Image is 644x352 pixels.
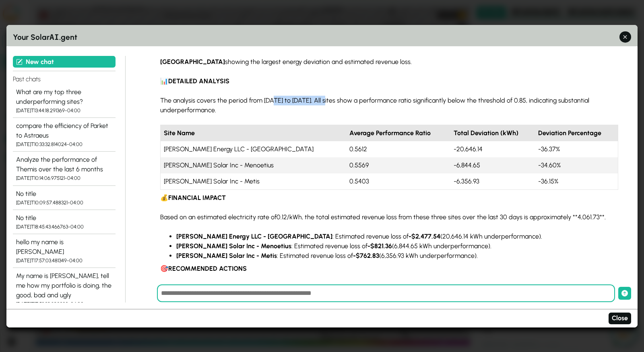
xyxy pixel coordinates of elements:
[176,242,291,250] strong: [PERSON_NAME] Solar Inc - Menoetius
[160,96,618,115] p: The analysis covers the period from [DATE] to [DATE]. All sites show a performance ratio signific...
[176,252,277,259] strong: [PERSON_NAME] Solar Inc - Metis
[176,283,618,303] li: Given the highest financial impact, immediately initiate a detailed performance analysis for this...
[161,141,347,157] td: [PERSON_NAME] Energy LLC - [GEOGRAPHIC_DATA]
[450,125,535,142] th: Total Deviation (kWh)
[535,157,618,173] td: -34.60%
[13,210,116,234] button: No title [DATE]T18:45:43.466763-04:00
[160,212,618,222] p: Based on an estimated electricity rate of 4,061.73**.
[16,199,112,206] div: [DATE]T10:09:57.488321-04:00
[346,125,450,142] th: Average Performance Ratio
[277,213,578,221] span: 0.12/kWh, the total estimated revenue loss from these three sites over the last 30 days is approx...
[50,31,59,42] span: AI
[16,271,112,300] div: My name is [PERSON_NAME], tell me how my portfolio is doing, the good, bad and ugly
[13,71,116,84] h4: Past chats
[13,268,116,311] button: My name is [PERSON_NAME], tell me how my portfolio is doing, the good, bad and ugly [DATE]T17:53:...
[176,232,618,241] li: : Estimated revenue loss of (20,646.14 kWh underperformance).
[176,241,618,251] li: : Estimated revenue loss of (6,844.65 kWh underperformance).
[346,157,450,173] td: 0.5569
[353,252,379,259] strong: -$762.83
[16,155,112,174] div: Analyze the performance of Themis over the last 6 months
[450,173,535,190] td: -6,356.93
[367,242,392,250] strong: -$821.36
[13,56,116,68] button: New chat
[16,223,112,231] div: [DATE]T18:45:43.466763-04:00
[535,173,618,190] td: -36.15%
[450,157,535,173] td: -6,844.65
[16,121,112,140] div: compare the efficiency of Parket to Astraeus
[16,189,112,199] div: No title
[409,233,440,240] strong: -$2,477.54
[160,264,618,274] p: 🎯
[168,194,226,202] strong: FINANCIAL IMPACT
[160,76,618,86] p: 📊
[346,173,450,190] td: 0.5403
[16,213,112,223] div: No title
[16,140,112,148] div: [DATE]T10:33:32.814024-04:00
[13,84,116,118] button: What are my top three underperforming sites? [DATE]T13:44:18.291369-04:00
[161,125,347,142] th: Site Name
[13,152,116,185] button: Analyze the performance of Themis over the last 6 months [DATE]T10:14:06.975121-04:00
[346,141,450,157] td: 0.5612
[160,38,618,67] p: Your portfolio's top three underperforming sites are , , and . These sites collectively represent...
[13,31,631,43] h3: Your Solar .gent
[168,265,247,272] strong: RECOMMENDED ACTIONS
[535,141,618,157] td: -36.37%
[16,257,112,264] div: [DATE]T17:57:03.481349-04:00
[168,77,229,85] strong: DETAILED ANALYSIS
[16,174,112,182] div: [DATE]T10:14:06.975121-04:00
[535,125,618,142] th: Deviation Percentage
[609,313,631,324] button: Close
[161,173,347,190] td: [PERSON_NAME] Solar Inc - Metis
[176,233,332,240] strong: [PERSON_NAME] Energy LLC - [GEOGRAPHIC_DATA]
[16,300,112,308] div: [DATE]T17:53:39.290303-04:00
[13,118,116,152] button: compare the efficiency of Parket to Astraeus [DATE]T10:33:32.814024-04:00
[450,141,535,157] td: -20,646.14
[16,87,112,107] div: What are my top three underperforming sites?
[16,237,112,257] div: hello my name is [PERSON_NAME]
[160,48,566,66] strong: [PERSON_NAME] Energy LLC - [GEOGRAPHIC_DATA]
[13,234,116,268] button: hello my name is [PERSON_NAME] [DATE]T17:57:03.481349-04:00
[161,157,347,173] td: [PERSON_NAME] Solar Inc - Menoetius
[13,186,116,210] button: No title [DATE]T10:09:57.488321-04:00
[160,193,618,203] p: 💰
[176,251,618,261] li: : Estimated revenue loss of (6,356.93 kWh underperformance).
[16,107,112,114] div: [DATE]T13:44:18.291369-04:00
